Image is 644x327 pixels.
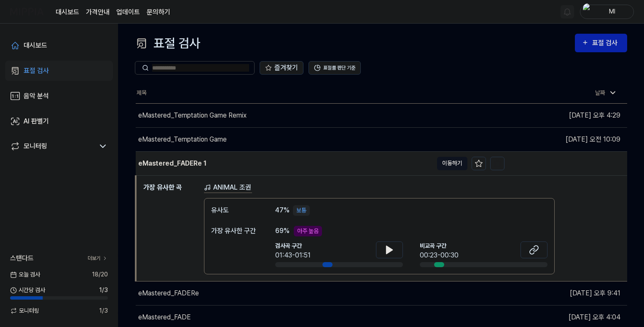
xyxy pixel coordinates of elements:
[504,103,628,127] td: [DATE] 오후 4:29
[562,7,572,17] img: 알림
[592,38,620,48] div: 표절 검사
[293,205,310,216] div: 보통
[10,286,45,295] span: 시간당 검사
[99,306,108,315] span: 1 / 3
[309,61,361,75] button: 표절률 판단 기준
[138,312,191,322] div: eMastered_FADE
[147,7,170,17] a: 문의하기
[437,157,467,170] button: 이동하기
[88,255,108,262] a: 더보기
[24,141,47,151] div: 모니터링
[138,158,207,169] div: eMastered_FADERe 1
[260,61,303,75] button: 즐겨찾기
[10,253,34,263] span: 스탠다드
[504,151,628,175] td: [DATE] 오후 4:08
[596,7,628,16] div: Ml
[420,250,459,260] div: 00:23-00:30
[420,241,459,250] span: 비교곡 구간
[135,34,200,53] div: 표절 검사
[580,5,634,19] button: profileMl
[275,250,311,260] div: 01:43-01:51
[504,281,628,305] td: [DATE] 오후 9:41
[24,91,49,101] div: 음악 분석
[116,7,140,17] a: 업데이트
[294,226,322,236] div: 아주 높음
[24,116,49,126] div: AI 판별기
[138,134,227,145] div: eMastered_Temptation Game
[575,34,627,52] button: 표절 검사
[92,270,108,279] span: 18 / 20
[504,127,628,151] td: [DATE] 오전 10:09
[275,241,311,250] span: 검사곡 구간
[493,159,502,168] img: delete
[99,286,108,295] span: 1 / 3
[275,205,290,215] span: 47 %
[86,7,110,17] button: 가격안내
[10,306,39,315] span: 모니터링
[275,226,290,236] span: 69 %
[138,110,247,121] div: eMastered_Temptation Game Remix
[24,40,47,51] div: 대시보드
[583,3,593,20] img: profile
[211,205,258,216] div: 유사도
[211,226,258,236] div: 가장 유사한 구간
[5,111,113,131] a: AI 판별기
[5,61,113,81] a: 표절 검사
[136,83,504,103] th: 제목
[138,288,199,298] div: eMastered_FADERe
[143,182,197,274] h1: 가장 유사한 곡
[204,182,252,193] a: ANIMAL 조권
[5,35,113,56] a: 대시보드
[10,141,94,151] a: 모니터링
[24,66,49,76] div: 표절 검사
[10,270,40,279] span: 오늘 검사
[5,86,113,106] a: 음악 분석
[592,86,620,100] div: 날짜
[56,7,79,17] a: 대시보드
